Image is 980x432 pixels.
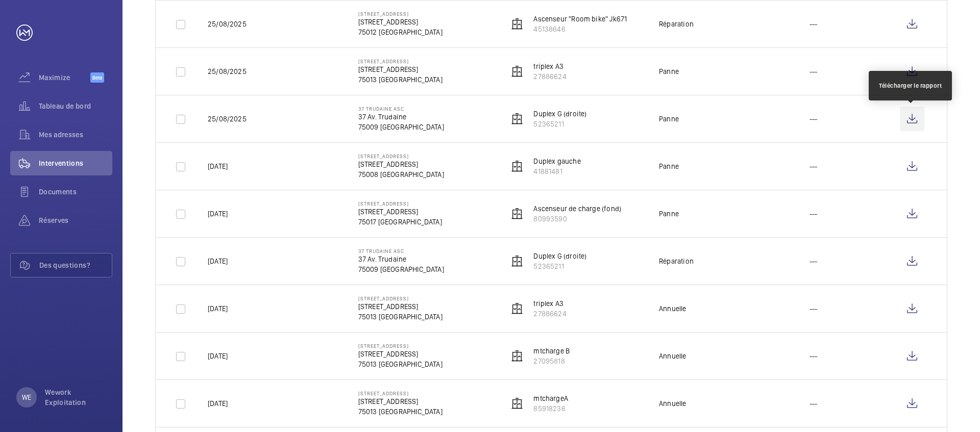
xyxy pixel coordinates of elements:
[533,356,570,366] p: 27095818
[358,58,443,64] p: [STREET_ADDRESS]
[533,156,580,166] p: Duplex gauche
[358,254,444,264] p: 37 Av. Trudaine
[358,349,443,359] p: [STREET_ADDRESS]
[533,61,566,71] p: triplex A3
[511,65,523,78] img: elevator.svg
[39,260,112,270] span: Des questions?
[659,19,694,29] div: Réparation
[358,169,444,180] p: 75008 [GEOGRAPHIC_DATA]
[533,119,586,129] p: 52365211
[659,114,679,124] div: Panne
[511,160,523,172] img: elevator.svg
[358,11,443,17] p: [STREET_ADDRESS]
[358,359,443,369] p: 75013 [GEOGRAPHIC_DATA]
[90,72,104,83] span: Beta
[358,207,442,217] p: [STREET_ADDRESS]
[659,256,694,266] div: Réparation
[511,397,523,410] img: elevator.svg
[659,161,679,171] div: Panne
[208,256,228,266] p: [DATE]
[659,209,679,219] div: Panne
[659,351,686,361] div: Annuelle
[533,309,566,319] p: 27886624
[39,130,112,140] span: Mes adresses
[533,251,586,261] p: Duplex G (droite)
[358,248,444,254] p: 37 Trudaine Asc
[358,264,444,274] p: 75009 [GEOGRAPHIC_DATA]
[511,350,523,362] img: elevator.svg
[39,187,112,197] span: Documents
[533,403,568,414] p: 85918236
[810,66,818,77] p: ---
[533,298,566,309] p: triplex A3
[358,217,442,227] p: 75017 [GEOGRAPHIC_DATA]
[358,396,443,406] p: [STREET_ADDRESS]
[810,256,818,266] p: ---
[511,18,523,30] img: elevator.svg
[39,101,112,111] span: Tableau de bord
[533,24,627,34] p: 45138646
[358,74,443,85] p: 75013 [GEOGRAPHIC_DATA]
[879,81,942,90] div: Télécharger le rapport
[358,406,443,417] p: 75013 [GEOGRAPHIC_DATA]
[810,351,818,361] p: ---
[358,112,444,122] p: 37 Av. Trudaine
[208,303,228,314] p: [DATE]
[511,208,523,220] img: elevator.svg
[659,398,686,409] div: Annuelle
[511,302,523,315] img: elevator.svg
[511,255,523,267] img: elevator.svg
[208,398,228,409] p: [DATE]
[533,166,580,176] p: 41881481
[208,66,247,77] p: 25/08/2025
[810,303,818,314] p: ---
[358,200,442,207] p: [STREET_ADDRESS]
[810,114,818,124] p: ---
[358,159,444,169] p: [STREET_ADDRESS]
[810,398,818,409] p: ---
[39,72,90,83] span: Maximize
[358,312,443,322] p: 75013 [GEOGRAPHIC_DATA]
[659,66,679,77] div: Panne
[358,153,444,159] p: [STREET_ADDRESS]
[358,64,443,74] p: [STREET_ADDRESS]
[208,19,247,29] p: 25/08/2025
[208,351,228,361] p: [DATE]
[208,161,228,171] p: [DATE]
[358,295,443,301] p: [STREET_ADDRESS]
[533,204,621,214] p: Ascenseur de charge (fond)
[533,71,566,82] p: 27886624
[659,303,686,314] div: Annuelle
[533,14,627,24] p: Ascenseur "Room bike" Jk671
[358,122,444,132] p: 75009 [GEOGRAPHIC_DATA]
[22,392,31,402] p: WE
[358,390,443,396] p: [STREET_ADDRESS]
[208,209,228,219] p: [DATE]
[358,106,444,112] p: 37 Trudaine Asc
[810,209,818,219] p: ---
[533,109,586,119] p: Duplex G (droite)
[533,261,586,271] p: 52365211
[533,346,570,356] p: mtcharge B
[810,19,818,29] p: ---
[358,27,443,37] p: 75012 [GEOGRAPHIC_DATA]
[358,301,443,312] p: [STREET_ADDRESS]
[45,387,106,408] p: Wework Exploitation
[358,343,443,349] p: [STREET_ADDRESS]
[511,113,523,125] img: elevator.svg
[533,393,568,403] p: mtchargeA
[39,215,112,225] span: Réserves
[533,214,621,224] p: 80993590
[208,114,247,124] p: 25/08/2025
[39,158,112,168] span: Interventions
[810,161,818,171] p: ---
[358,17,443,27] p: [STREET_ADDRESS]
